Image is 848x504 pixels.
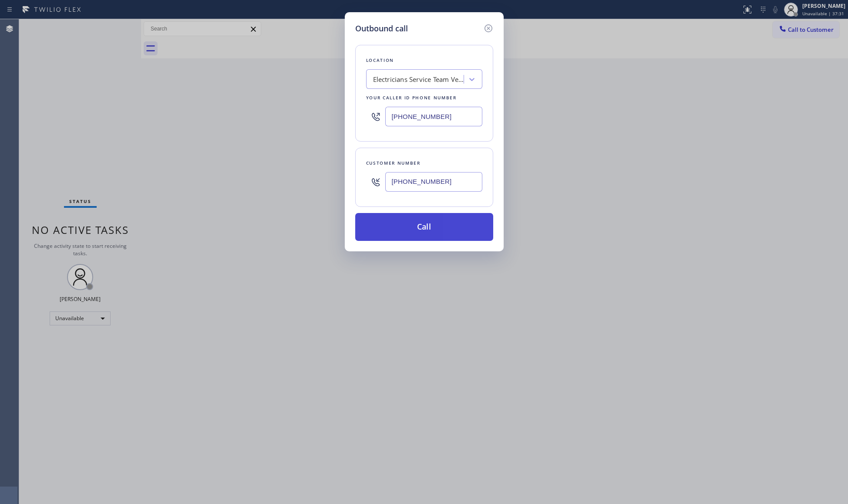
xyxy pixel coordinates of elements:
button: Call [355,213,493,241]
div: Your caller id phone number [366,93,482,102]
input: (123) 456-7890 [385,107,482,126]
div: Location [366,56,482,65]
h5: Outbound call [355,23,408,34]
div: Electricians Service Team Ventura [373,74,464,85]
div: Customer number [366,159,482,168]
input: (123) 456-7890 [385,172,482,192]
